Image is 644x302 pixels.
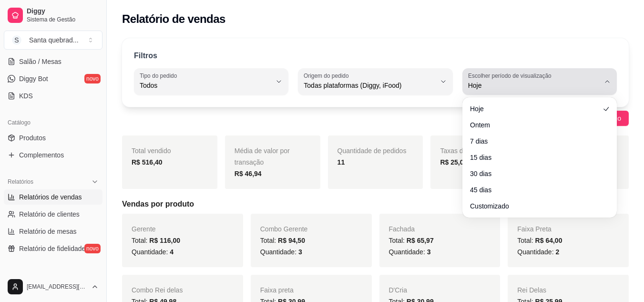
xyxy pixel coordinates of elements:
span: Relatório de clientes [19,209,80,219]
span: 30 dias [470,169,600,178]
span: Total: [132,237,180,244]
span: Diggy [27,7,99,16]
span: 4 [170,248,174,256]
span: Customizado [470,201,600,211]
div: Santa quebrad ... [29,35,79,45]
span: Relatório de fidelidade [19,244,85,253]
strong: R$ 46,94 [235,170,262,177]
span: Quantidade: [132,248,174,256]
span: Hoje [468,81,600,90]
span: [EMAIL_ADDRESS][DOMAIN_NAME] [27,283,87,291]
span: Salão / Mesas [19,57,61,66]
span: Hoje [470,104,600,114]
span: 3 [298,248,302,256]
span: R$ 116,00 [149,237,180,244]
span: Faixa preta [260,286,294,294]
span: Média de valor por transação [235,147,290,166]
span: KDS [19,91,33,101]
span: Diggy Bot [19,74,48,83]
strong: R$ 25,00 [440,158,467,166]
span: R$ 94,50 [278,237,305,244]
span: Gerente [132,225,156,233]
span: R$ 64,00 [535,237,562,244]
span: Faixa Preta [517,225,552,233]
span: Relatório de mesas [19,227,77,236]
p: Filtros [134,50,157,62]
span: Rei Delas [517,286,546,294]
button: Select a team [4,31,102,50]
span: R$ 65,97 [407,237,434,244]
div: Gerenciar [4,268,102,283]
span: Combo Rei delas [132,286,183,294]
h2: Relatório de vendas [122,11,225,27]
label: Origem do pedido [304,72,352,80]
span: Quantidade: [389,248,431,256]
strong: 11 [337,158,345,166]
label: Escolher período de visualização [468,72,554,80]
span: Todos [140,81,271,90]
div: Catálogo [4,115,102,130]
span: Relatórios de vendas [19,192,82,202]
strong: R$ 516,40 [132,158,163,166]
span: D'Cria [389,286,407,294]
span: Total: [260,237,305,244]
span: Combo Gerente [260,225,308,233]
span: 45 dias [470,185,600,195]
span: 3 [427,248,431,256]
span: S [12,35,21,45]
span: Quantidade: [260,248,302,256]
span: Quantidade de pedidos [337,147,407,155]
span: Relatórios [8,178,33,186]
span: Ontem [470,120,600,130]
label: Tipo do pedido [140,72,180,80]
h5: Vendas por produto [122,198,629,210]
span: Quantidade: [517,248,559,256]
span: Produtos [19,133,46,143]
span: 2 [555,248,559,256]
span: Complementos [19,150,64,160]
span: Todas plataformas (Diggy, iFood) [304,81,435,90]
span: 15 dias [470,153,600,162]
span: Total vendido [132,147,171,155]
span: Taxas de entrega [440,147,491,155]
span: 7 dias [470,136,600,146]
span: Sistema de Gestão [27,16,99,23]
span: Total: [389,237,434,244]
span: Fachada [389,225,415,233]
span: Total: [517,237,562,244]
